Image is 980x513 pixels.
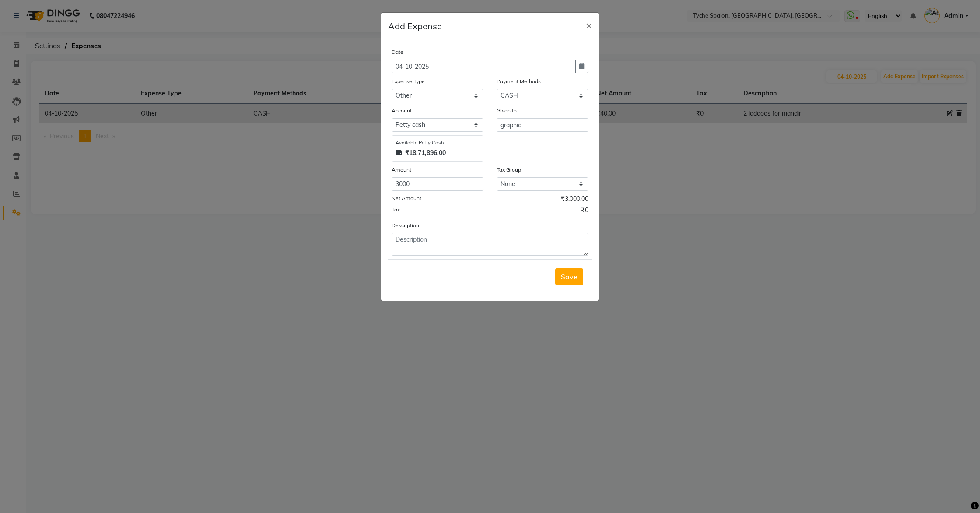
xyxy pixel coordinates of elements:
[392,48,403,56] label: Date
[555,268,583,285] button: Save
[497,77,541,85] label: Payment Methods
[395,139,479,147] div: Available Petty Cash
[561,272,577,281] span: Save
[392,194,421,202] label: Net Amount
[405,148,446,158] strong: ₹18,71,896.00
[392,206,400,214] label: Tax
[388,20,442,33] h5: Add Expense
[392,166,411,174] label: Amount
[392,107,412,115] label: Account
[497,166,521,174] label: Tax Group
[586,18,592,32] span: ×
[579,13,599,37] button: Close
[497,107,517,115] label: Given to
[392,77,425,85] label: Expense Type
[392,221,419,229] label: Description
[392,177,483,191] input: Amount
[497,118,588,132] input: Given to
[581,206,588,217] span: ₹0
[561,194,588,206] span: ₹3,000.00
